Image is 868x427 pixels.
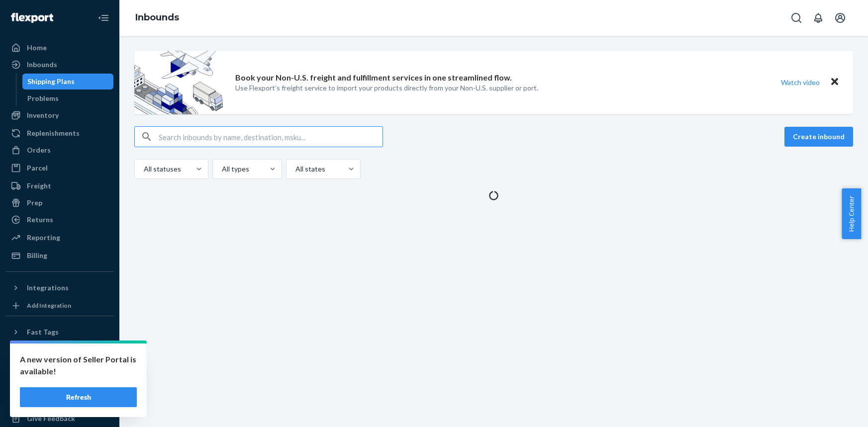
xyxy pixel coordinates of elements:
button: Help Center [842,188,861,239]
a: Help Center [6,394,113,410]
button: Open Search Box [786,8,806,28]
a: Replenishments [6,125,113,141]
a: Shipping Plans [22,74,114,89]
a: Inbounds [135,12,179,23]
a: Reporting [6,230,113,246]
button: Create inbound [784,127,853,147]
iframe: Opens a widget where you can chat to one of our agents [805,397,858,422]
button: Integrations [6,280,113,296]
a: Settings [6,360,113,376]
a: Orders [6,142,113,158]
input: All states [294,164,295,174]
div: Inbounds [27,60,57,70]
a: Prep [6,195,113,211]
button: Open notifications [808,8,828,28]
div: Home [27,43,47,53]
input: All types [221,164,222,174]
div: Inventory [27,110,59,120]
ol: breadcrumbs [127,3,187,32]
button: Close Navigation [94,8,113,28]
button: Refresh [20,387,137,407]
button: Close [828,75,841,89]
div: Give Feedback [27,414,75,424]
button: Open account menu [830,8,850,28]
a: Problems [22,90,114,106]
a: Inventory [6,107,113,123]
a: Home [6,40,113,56]
a: Add Integration [6,300,113,312]
button: Give Feedback [6,411,113,427]
div: Orders [27,145,51,155]
div: Integrations [27,283,69,293]
img: Flexport logo [11,13,53,23]
div: Replenishments [27,128,80,138]
div: Problems [27,93,59,103]
p: Use Flexport’s freight service to import your products directly from your Non-U.S. supplier or port. [235,83,538,93]
button: Watch video [774,75,826,89]
div: Returns [27,215,53,225]
a: Freight [6,178,113,194]
button: Talk to Support [6,377,113,393]
input: Search inbounds by name, destination, msku... [159,127,383,147]
div: Reporting [27,233,60,243]
div: Parcel [27,163,48,173]
div: Freight [27,181,51,191]
a: Add Fast Tag [6,344,113,356]
input: All statuses [143,164,144,174]
p: A new version of Seller Portal is available! [20,353,137,377]
a: Inbounds [6,57,113,73]
div: Prep [27,198,42,208]
a: Returns [6,212,113,228]
p: Book your Non-U.S. freight and fulfillment services in one streamlined flow. [235,72,512,84]
div: Add Integration [27,301,71,310]
div: Shipping Plans [27,77,75,86]
a: Billing [6,248,113,263]
a: Parcel [6,160,113,176]
div: Fast Tags [27,327,59,337]
button: Fast Tags [6,324,113,340]
div: Billing [27,251,47,260]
